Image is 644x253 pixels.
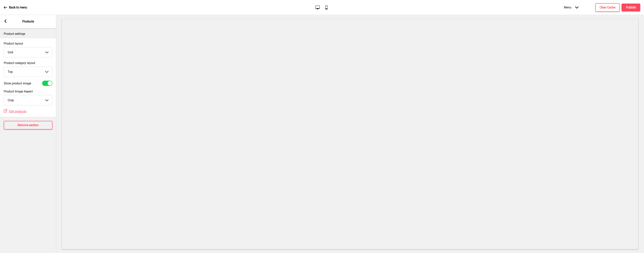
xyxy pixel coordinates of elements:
a: Edit products [7,110,26,113]
label: Product Image Aspect [4,90,52,93]
h4: Remove section [18,123,39,127]
p: Products [22,19,34,24]
p: Back to menu [9,5,27,10]
label: Product layout [4,42,52,45]
button: Clear Cache [595,3,620,12]
label: Show product image [4,82,31,85]
button: Remove section [4,121,52,129]
span: Edit products [9,110,26,113]
a: Back to menu [4,2,27,13]
h4: Clear Cache [600,5,615,10]
label: Product category layout [4,61,52,65]
h4: Publish [626,5,636,10]
p: Product settings [4,32,52,36]
button: Publish [622,4,640,11]
div: Menu [560,2,582,13]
